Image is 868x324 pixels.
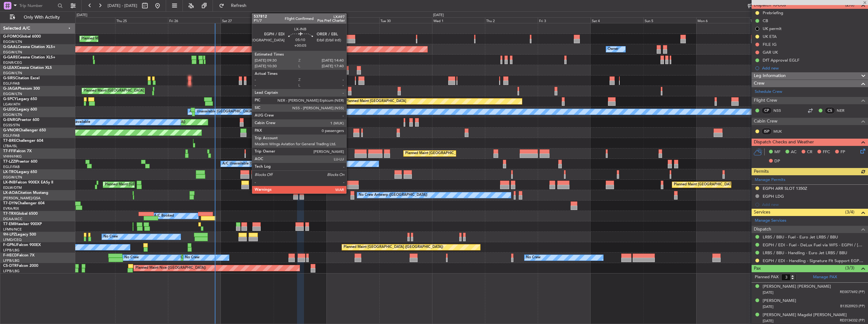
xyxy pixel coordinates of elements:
div: FILE IG [763,42,777,47]
span: CR [807,149,812,155]
span: [DATE] [763,304,773,309]
span: (3/4) [845,209,854,215]
span: [DATE] [763,319,773,323]
a: T7-EMIHawker 900XP [3,222,42,226]
div: A/C Unavailable [64,117,90,127]
span: CS-DTR [3,264,17,268]
div: Planned Maint [GEOGRAPHIC_DATA] ([GEOGRAPHIC_DATA]) [291,170,390,179]
a: LX-AOACitation Mustang [3,191,48,195]
a: 9H-LPZLegacy 500 [3,233,36,237]
a: EVRA/RIX [3,206,19,211]
a: G-VNORChallenger 650 [3,129,46,132]
a: LFPB/LBG [3,248,20,253]
div: DfT Approval EGLF [763,57,799,63]
span: Dispatch To-Dos [754,2,786,9]
a: G-ENRGPraetor 600 [3,118,39,122]
a: NSS [773,108,788,113]
div: GAR UK [763,50,778,55]
a: G-SIRSCitation Excel [3,76,40,80]
div: [DATE] [433,13,444,18]
span: G-JAGA [3,87,18,91]
a: LFPB/LBG [3,269,20,273]
span: MF [774,149,780,155]
div: [DATE] [77,13,87,18]
span: Services [754,209,770,216]
a: F-HECDFalcon 7X [3,254,34,257]
div: No Crew [526,253,541,262]
span: T7-EMI [3,222,15,226]
span: LX-AOA [3,191,18,195]
a: EGSS/STN [3,123,20,128]
div: Planned Maint [GEOGRAPHIC_DATA] ([GEOGRAPHIC_DATA]) [405,149,505,158]
div: Owner [608,45,618,54]
div: A/C Unavailable [GEOGRAPHIC_DATA] ([GEOGRAPHIC_DATA]) [222,159,325,169]
span: T7-FFI [3,149,14,153]
div: Wed 1 [432,17,485,23]
span: G-FOMO [3,35,19,39]
span: G-SIRS [3,76,15,80]
div: Wed 24 [62,17,115,23]
span: Leg Information [754,72,786,80]
span: F-HECD [3,254,17,257]
a: LTBA/ISL [3,144,17,148]
a: LFPB/LBG [3,258,20,263]
div: Planned Maint [GEOGRAPHIC_DATA] ([GEOGRAPHIC_DATA]) [84,86,183,96]
span: (3/3) [845,265,854,271]
div: Planned Maint [GEOGRAPHIC_DATA] ([GEOGRAPHIC_DATA]) [674,180,773,189]
a: LRBS / BBU - Handling - Euro Jet LRBS / BBU [763,250,847,255]
div: Planned Maint Nice ([GEOGRAPHIC_DATA]) [135,263,206,273]
div: A/C Unavailable [GEOGRAPHIC_DATA] ([GEOGRAPHIC_DATA]) [189,107,292,117]
div: Thu 2 [485,17,538,23]
span: B13520923 (PP) [840,304,865,309]
a: G-LEAXCessna Citation XLS [3,66,52,70]
div: ISP [761,128,772,135]
span: FP [840,149,845,155]
div: [PERSON_NAME] [763,298,796,304]
div: No Crew [124,253,139,262]
span: F-GPNJ [3,243,17,247]
div: Tue 30 [379,17,432,23]
a: LFMD/CEQ [3,237,22,242]
a: [PERSON_NAME]/QSA [3,196,40,201]
span: AC [791,149,797,155]
div: No Crew Antwerp ([GEOGRAPHIC_DATA]) [359,190,427,200]
span: Cabin Crew [754,118,778,125]
span: LX-INB [3,181,15,184]
a: Manage PAX [813,274,837,280]
a: EGLF/FAB [3,133,20,138]
a: DGAA/ACC [3,217,22,221]
a: EGGW/LTN [3,71,22,75]
span: RE0077692 (PP) [840,290,865,295]
a: EDLW/DTM [3,185,22,190]
span: LX-TRO [3,170,17,174]
span: T7-LZZI [3,160,16,164]
span: G-LEGC [3,108,17,111]
span: 9H-LPZ [3,233,16,237]
a: Manage Services [755,218,786,224]
a: CS-DTRFalcon 2000 [3,264,38,268]
button: Only With Activity [7,12,69,22]
a: EGNR/CEG [3,60,22,65]
div: Fri 3 [538,17,591,23]
a: VHHH/HKG [3,154,22,159]
div: [PERSON_NAME] Magdid [PERSON_NAME] [763,312,847,318]
a: G-FOMOGlobal 6000 [3,35,41,39]
div: UK permit [763,26,782,31]
a: T7-TRXGlobal 6500 [3,212,38,216]
a: LRBS / BBU - Fuel - Euro Jet LRBS / BBU [763,234,838,240]
div: Planned Maint [GEOGRAPHIC_DATA] ([GEOGRAPHIC_DATA]) [105,180,204,189]
span: FFC [823,149,830,155]
a: G-GARECessna Citation XLS+ [3,56,55,59]
a: G-SPCYLegacy 650 [3,97,37,101]
a: F-GPNJFalcon 900EX [3,243,41,247]
div: No Crew [185,253,200,262]
span: T7-DYN [3,201,17,205]
div: Fri 26 [168,17,221,23]
div: Planned Maint [GEOGRAPHIC_DATA] ([GEOGRAPHIC_DATA]) [81,34,181,44]
div: Sun 28 [274,17,326,23]
a: LX-TROLegacy 650 [3,170,37,174]
span: [DATE] - [DATE] [108,3,137,9]
div: Sat 27 [221,17,274,23]
a: T7-LZZIPraetor 600 [3,160,37,164]
a: T7-FFIFalcon 7X [3,149,32,153]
